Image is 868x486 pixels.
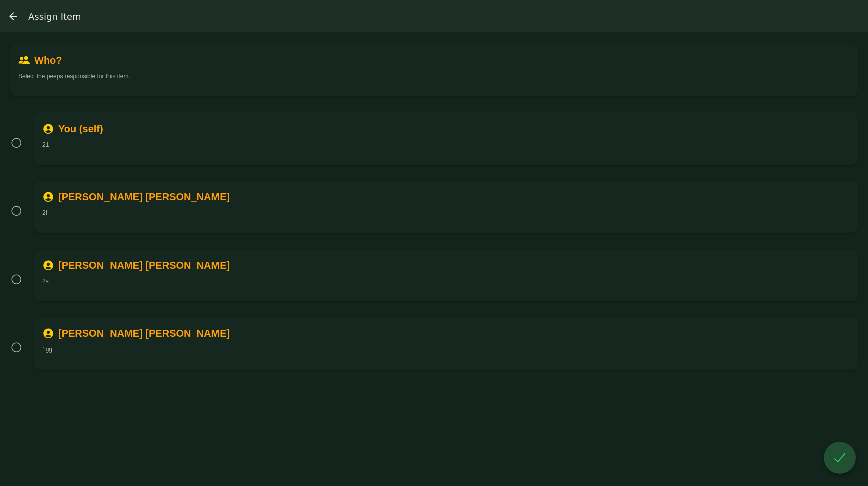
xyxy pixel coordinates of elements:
div:  [42,259,54,272]
div:  [42,327,54,340]
div: 2f [42,209,850,217]
div: Select the peeps responsible for this item. [18,72,850,80]
div: 21 [42,141,850,149]
div:  [18,54,30,67]
div:  [10,273,22,286]
div:  [10,136,22,149]
li: self [10,108,858,177]
div:  [10,204,22,217]
div:  [10,341,22,354]
a: List Details, back [6,9,21,24]
li: 31 [10,245,858,313]
div:  [42,122,54,135]
li: 1gn [10,313,858,382]
div: 1gg [42,345,850,353]
div: [PERSON_NAME] [PERSON_NAME] [58,257,230,273]
div: You (self) [58,120,103,137]
div:  [832,449,848,467]
li: 2h [10,177,858,245]
div: [PERSON_NAME] [PERSON_NAME] [58,189,230,205]
button: accept [824,442,856,474]
div: 2s [42,277,850,285]
div: [PERSON_NAME] [PERSON_NAME] [58,325,230,341]
div:  [42,190,54,203]
div: Who? [34,52,62,68]
h1: Assign Item [28,11,81,22]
